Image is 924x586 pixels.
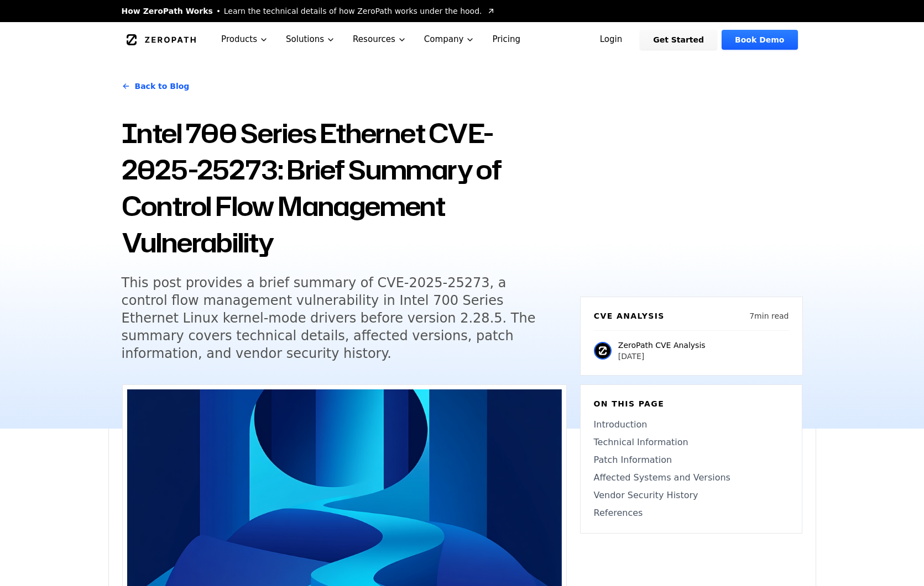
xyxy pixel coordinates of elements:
a: Vendor Security History [594,489,789,502]
img: ZeroPath CVE Analysis [594,342,612,360]
button: Resources [344,22,415,57]
h1: Intel 700 Series Ethernet CVE-2025-25273: Brief Summary of Control Flow Management Vulnerability [122,115,567,261]
a: Back to Blog [122,71,190,102]
a: Pricing [483,22,529,57]
a: Affected Systems and Versions [594,471,789,484]
h6: On this page [594,398,789,409]
span: Learn the technical details of how ZeroPath works under the hood. [224,6,482,17]
p: [DATE] [618,351,706,362]
a: Book Demo [722,30,797,50]
p: 7 min read [749,310,789,321]
a: Get Started [640,30,717,50]
a: Technical Information [594,436,789,449]
button: Solutions [277,22,344,57]
nav: Global [108,22,816,57]
p: ZeroPath CVE Analysis [618,340,706,351]
h5: This post provides a brief summary of CVE-2025-25273, a control flow management vulnerability in ... [122,274,546,362]
a: Introduction [594,418,789,431]
a: References [594,506,789,520]
span: How ZeroPath Works [122,6,213,17]
h6: CVE Analysis [594,310,665,321]
button: Company [415,22,484,57]
a: How ZeroPath WorksLearn the technical details of how ZeroPath works under the hood. [122,6,495,17]
a: Patch Information [594,453,789,467]
button: Products [212,22,277,57]
a: Login [587,30,636,50]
